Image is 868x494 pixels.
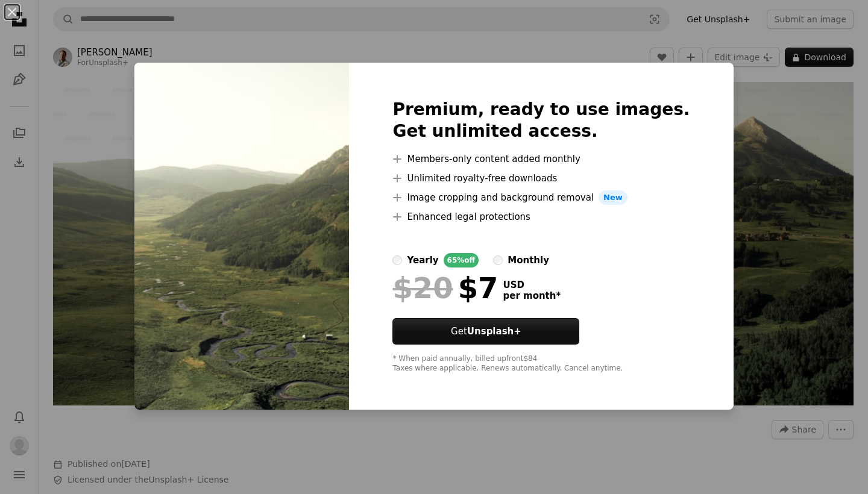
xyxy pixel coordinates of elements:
div: yearly [407,253,438,267]
span: per month * [503,290,561,301]
img: premium_photo-1669312740401-ad4b253637af [134,63,349,410]
li: Image cropping and background removal [392,190,690,205]
div: $7 [392,272,498,304]
li: Members-only content added monthly [392,152,690,166]
h2: Premium, ready to use images. Get unlimited access. [392,99,690,142]
div: monthly [508,253,549,267]
div: * When paid annually, billed upfront $84 Taxes where applicable. Renews automatically. Cancel any... [392,354,690,374]
a: GetUnsplash+ [392,318,579,345]
li: Unlimited royalty-free downloads [392,171,690,186]
span: New [599,190,627,205]
input: monthly [493,255,503,265]
strong: Unsplash+ [467,326,521,337]
li: Enhanced legal protections [392,210,690,224]
input: yearly65%off [392,255,402,265]
span: USD [503,280,561,290]
span: $20 [392,272,453,304]
div: 65% off [444,253,479,267]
